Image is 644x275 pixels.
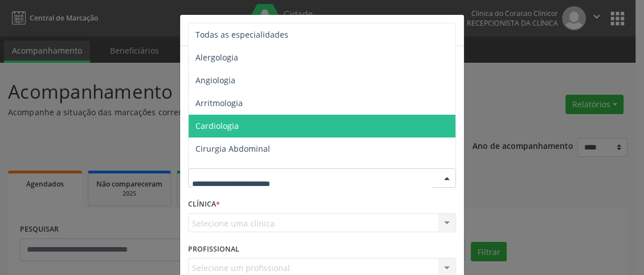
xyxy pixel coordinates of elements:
[195,143,270,154] span: Cirurgia Abdominal
[195,52,238,63] span: Alergologia
[195,166,266,177] span: Cirurgia Bariatrica
[195,98,243,108] span: Arritmologia
[188,240,239,258] label: PROFISSIONAL
[188,23,319,38] h5: Relatório de agendamentos
[441,15,464,43] button: Close
[195,29,288,40] span: Todas as especialidades
[188,196,220,213] label: CLÍNICA
[195,120,239,131] span: Cardiologia
[195,75,235,86] span: Angiologia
